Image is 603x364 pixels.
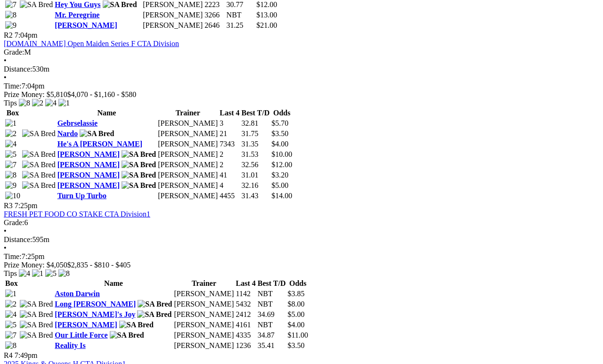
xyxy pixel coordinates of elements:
[173,320,234,330] td: [PERSON_NAME]
[4,82,599,90] div: 7:04pm
[271,181,288,189] span: $5.00
[4,31,13,39] span: R2
[32,99,43,107] img: 2
[22,171,56,179] img: SA Bred
[122,181,156,190] img: SA Bred
[5,11,16,19] img: 8
[67,261,131,269] span: $2,835 - $810 - $405
[7,109,19,117] span: Box
[55,300,136,308] a: Long [PERSON_NAME]
[22,181,56,190] img: SA Bred
[5,150,16,159] img: 5
[271,129,288,138] span: $3.50
[4,235,599,244] div: 595m
[236,331,256,340] td: 4335
[241,108,270,118] th: Best T/D
[4,210,150,218] a: FRESH PET FOOD CO STAKE CTA Division1
[271,161,292,169] span: $12.00
[288,300,305,308] span: $8.00
[138,300,172,308] img: SA Bred
[5,290,16,298] img: 1
[241,129,270,138] td: 31.75
[4,269,17,277] span: Tips
[55,11,99,19] a: Mr. Peregrine
[157,170,218,180] td: [PERSON_NAME]
[55,0,100,8] a: Hey You Guys
[110,331,144,340] img: SA Bred
[5,192,20,200] img: 10
[204,21,225,30] td: 2646
[219,160,240,170] td: 2
[22,150,56,159] img: SA Bred
[236,299,256,309] td: 5432
[5,140,16,148] img: 4
[271,171,288,179] span: $3.20
[54,279,172,288] th: Name
[241,191,270,201] td: 31.43
[80,129,114,138] img: SA Bred
[256,0,277,8] span: $12.00
[15,31,38,39] span: 7:04pm
[20,321,53,329] img: SA Bred
[157,181,218,190] td: [PERSON_NAME]
[4,351,13,359] span: R4
[4,65,599,73] div: 530m
[4,227,7,235] span: •
[288,310,305,318] span: $5.00
[226,10,255,20] td: NBT
[288,290,305,298] span: $3.85
[4,57,7,65] span: •
[5,161,16,169] img: 7
[271,108,293,118] th: Odds
[173,279,234,288] th: Trainer
[4,65,32,73] span: Distance:
[241,119,270,128] td: 32.81
[20,310,53,319] img: SA Bred
[4,244,7,252] span: •
[257,289,286,299] td: NBT
[241,181,270,190] td: 32.16
[271,140,288,148] span: $4.00
[219,108,240,118] th: Last 4
[241,160,270,170] td: 32.56
[287,279,309,288] th: Odds
[271,150,292,158] span: $10.00
[241,139,270,149] td: 31.35
[5,279,18,287] span: Box
[4,252,22,260] span: Time:
[55,21,117,29] a: [PERSON_NAME]
[288,331,308,339] span: $11.00
[173,299,234,309] td: [PERSON_NAME]
[5,331,16,340] img: 7
[55,290,100,298] a: Aston Darwin
[15,202,38,210] span: 7:25pm
[219,170,240,180] td: 41
[57,129,78,138] a: Nardo
[257,299,286,309] td: NBT
[58,99,70,107] img: 1
[57,108,157,118] th: Name
[219,150,240,159] td: 2
[236,279,256,288] th: Last 4
[142,21,203,30] td: [PERSON_NAME]
[57,119,98,127] a: Gebrselassie
[45,269,57,278] img: 5
[204,10,225,20] td: 3266
[4,40,179,48] a: [DOMAIN_NAME] Open Maiden Series F CTA Division
[257,341,286,350] td: 35.41
[219,119,240,128] td: 3
[257,279,286,288] th: Best T/D
[57,161,120,169] a: [PERSON_NAME]
[157,129,218,138] td: [PERSON_NAME]
[236,320,256,330] td: 4161
[5,300,16,308] img: 2
[219,139,240,149] td: 7343
[226,21,255,30] td: 31.25
[256,11,277,19] span: $13.00
[137,310,171,319] img: SA Bred
[20,331,53,340] img: SA Bred
[271,119,288,127] span: $5.70
[257,320,286,330] td: NBT
[55,331,107,339] a: Our Little Force
[57,140,142,148] a: He's A [PERSON_NAME]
